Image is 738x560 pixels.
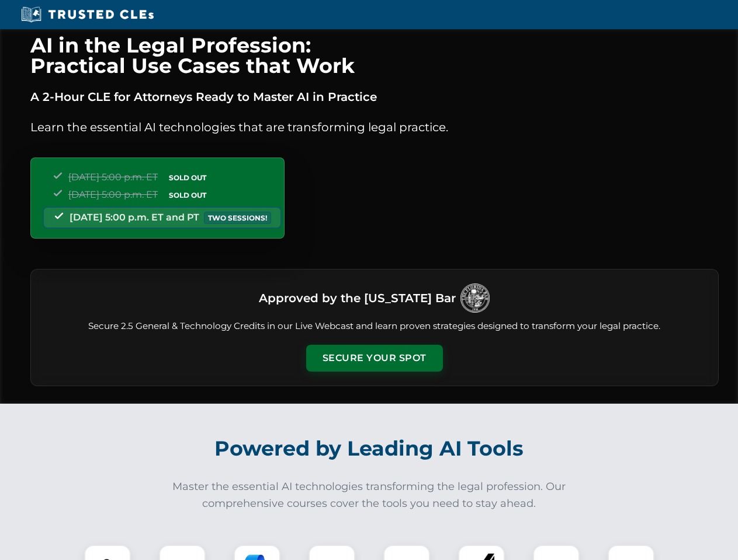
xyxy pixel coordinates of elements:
p: Learn the essential AI technologies that are transforming legal practice. [30,118,719,136]
span: SOLD OUT [165,189,210,201]
span: [DATE] 5:00 p.m. ET [68,171,158,183]
span: SOLD OUT [165,171,210,184]
p: Secure 2.5 General & Technology Credits in our Live Webcast and learn proven strategies designed ... [45,320,704,333]
img: Trusted CLEs [18,6,157,23]
p: Master the essential AI technologies transforming the legal profession. Our comprehensive courses... [165,478,574,512]
button: Secure Your Spot [306,345,443,372]
h2: Powered by Leading AI Tools [46,428,693,469]
p: A 2-Hour CLE for Attorneys Ready to Master AI in Practice [30,87,719,106]
img: Logo [460,283,490,313]
span: [DATE] 5:00 p.m. ET [68,189,158,200]
h1: AI in the Legal Profession: Practical Use Cases that Work [30,35,719,76]
h3: Approved by the [US_STATE] Bar [259,288,456,309]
